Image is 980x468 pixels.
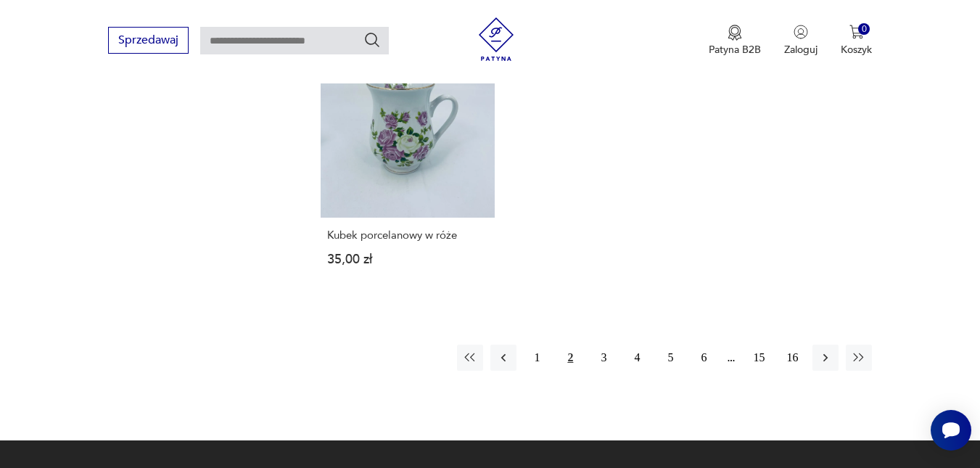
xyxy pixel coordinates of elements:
button: 16 [779,345,805,371]
a: Ikona medaluPatyna B2B [709,25,761,57]
button: 4 [624,345,650,371]
p: Koszyk [841,43,872,57]
a: Kubek porcelanowy w różeKubek porcelanowy w róże35,00 zł [321,43,495,293]
button: Sprzedawaj [108,27,189,54]
button: 6 [691,345,717,371]
img: Ikona koszyka [849,25,864,39]
button: 0Koszyk [841,25,872,57]
p: 35,00 zł [327,253,488,266]
button: Patyna B2B [709,25,761,57]
button: 15 [746,345,772,371]
img: Ikonka użytkownika [794,25,808,39]
h3: Kubek porcelanowy w róże [327,229,488,242]
button: 2 [557,345,583,371]
button: Zaloguj [784,25,818,57]
img: Patyna - sklep z meblami i dekoracjami vintage [474,17,518,61]
div: 0 [858,23,870,36]
button: 3 [590,345,617,371]
img: Ikona medalu [728,25,742,41]
a: Sprzedawaj [108,36,189,46]
p: Patyna B2B [709,43,761,57]
p: Zaloguj [784,43,818,57]
button: Szukaj [363,31,381,49]
iframe: Smartsupp widget button [931,410,971,451]
button: 5 [657,345,683,371]
button: 1 [524,345,550,371]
